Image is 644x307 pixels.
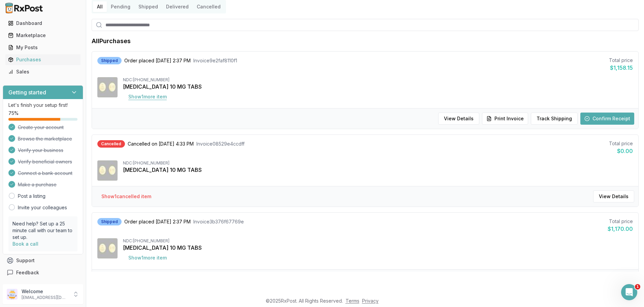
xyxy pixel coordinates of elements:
button: Print Invoice [482,113,528,125]
img: User avatar [7,289,18,300]
a: Privacy [362,298,379,304]
div: [MEDICAL_DATA] 10 MG TABS [123,166,633,174]
button: All [93,1,107,12]
a: Book a call [12,241,38,247]
p: Need help? Set up a 25 minute call with our team to set up. [12,220,73,241]
span: Browse the marketplace [18,135,72,142]
button: View Details [438,113,479,125]
a: Dashboard [5,17,80,29]
button: Support [3,254,83,267]
button: Track Shipping [531,113,578,125]
button: Show1more item [123,252,172,264]
span: 75 % [8,110,19,117]
span: Invoice 3b376f67769e [193,218,244,225]
div: Purchases [8,56,78,63]
img: Jardiance 10 MG TABS [97,77,118,97]
button: Marketplace [3,30,83,41]
div: Marketplace [8,32,78,39]
span: Connect a bank account [18,170,72,177]
div: Total price [609,57,633,64]
button: Shipped [134,1,162,12]
div: [MEDICAL_DATA] 10 MG TABS [123,244,633,252]
a: Purchases [5,54,80,66]
span: Make a purchase [18,181,57,188]
iframe: Intercom live chat [621,284,637,300]
span: Order placed [DATE] 2:37 PM [124,218,191,225]
button: Confirm Receipt [580,113,634,125]
a: My Posts [5,41,80,54]
button: Delivered [162,1,193,12]
p: Let's finish your setup first! [8,102,77,109]
div: Sales [8,68,78,75]
div: Dashboard [8,20,78,27]
div: $1,158.15 [609,64,633,72]
a: Sales [5,66,80,78]
span: Create your account [18,124,64,131]
h3: Getting started [8,88,46,96]
div: $1,170.00 [608,225,633,233]
img: Jardiance 10 MG TABS [97,238,118,258]
p: [EMAIL_ADDRESS][DOMAIN_NAME] [22,295,68,300]
div: Shipped [97,218,122,225]
button: Show1cancelled item [96,190,157,203]
button: Dashboard [3,18,83,29]
div: Cancelled [97,140,125,148]
div: $0.00 [609,147,633,155]
div: My Posts [8,44,78,51]
a: Terms [346,298,359,304]
button: Cancelled [193,1,225,12]
div: NDC: [PHONE_NUMBER] [123,238,633,244]
div: [MEDICAL_DATA] 10 MG TABS [123,83,633,91]
button: Sales [3,66,83,77]
span: Invoice 9e2faf8110f1 [193,57,237,64]
div: Shipped [97,57,122,64]
span: Feedback [16,269,39,276]
span: Order placed [DATE] 2:37 PM [124,57,191,64]
button: Show1more item [123,91,172,103]
button: Feedback [3,267,83,279]
a: Invite your colleagues [18,204,67,211]
div: Total price [609,140,633,147]
img: RxPost Logo [3,3,46,13]
div: Total price [608,218,633,225]
span: 1 [635,284,640,289]
button: My Posts [3,42,83,53]
span: Verify beneficial owners [18,158,72,165]
button: Purchases [3,54,83,65]
a: Marketplace [5,29,80,41]
span: Cancelled on [DATE] 4:33 PM [128,141,194,147]
a: Post a listing [18,193,45,199]
h1: All Purchases [92,36,131,46]
div: NDC: [PHONE_NUMBER] [123,160,633,166]
span: Verify your business [18,147,63,154]
button: View Details [593,190,634,203]
p: Welcome [22,288,68,295]
button: Pending [107,1,134,12]
div: NDC: [PHONE_NUMBER] [123,77,633,83]
img: Jardiance 10 MG TABS [97,160,118,181]
span: Invoice 08529e4ccdff [196,141,245,147]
